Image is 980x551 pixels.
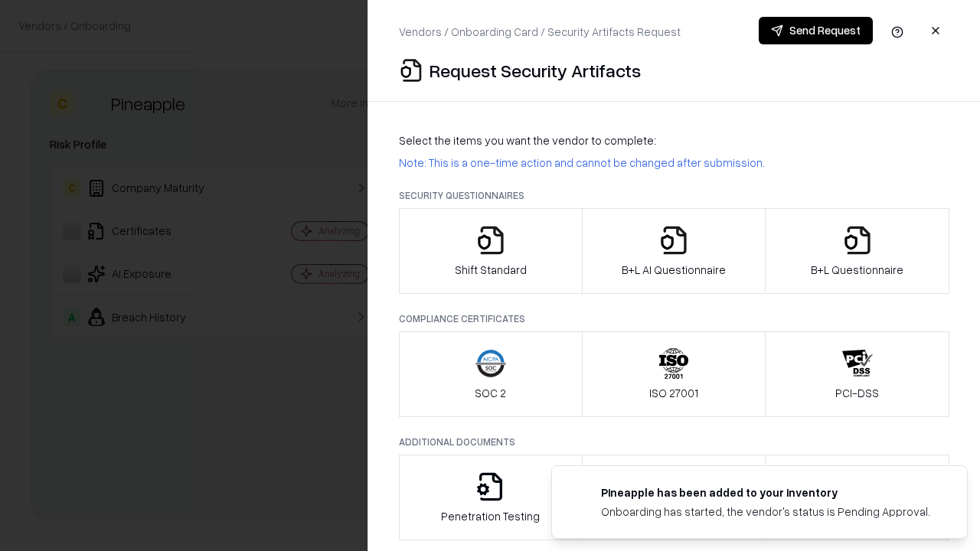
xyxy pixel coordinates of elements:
button: SOC 2 [399,331,583,417]
p: Select the items you want the vendor to complete: [399,132,949,148]
div: Pineapple has been added to your inventory [601,484,930,500]
p: Compliance Certificates [399,312,949,325]
p: B+L Questionnaire [811,262,903,278]
button: Send Request [759,17,873,44]
p: Additional Documents [399,435,949,448]
button: PCI-DSS [765,331,949,417]
button: Privacy Policy [582,455,766,540]
button: B+L Questionnaire [765,208,949,294]
p: Penetration Testing [441,508,540,524]
button: Penetration Testing [399,455,583,540]
button: ISO 27001 [582,331,766,417]
button: B+L AI Questionnaire [582,208,766,294]
p: Request Security Artifacts [430,58,641,83]
button: Shift Standard [399,208,583,294]
p: Vendors / Onboarding Card / Security Artifacts Request [399,24,681,40]
p: SOC 2 [475,385,506,401]
p: Security Questionnaires [399,189,949,202]
p: B+L AI Questionnaire [622,262,726,278]
p: ISO 27001 [649,385,698,401]
div: Onboarding has started, the vendor's status is Pending Approval. [601,504,930,520]
p: Note: This is a one-time action and cannot be changed after submission. [399,155,949,171]
img: pineappleenergy.com [570,484,589,503]
p: Shift Standard [455,262,527,278]
p: PCI-DSS [835,385,879,401]
button: Data Processing Agreement [765,455,949,540]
